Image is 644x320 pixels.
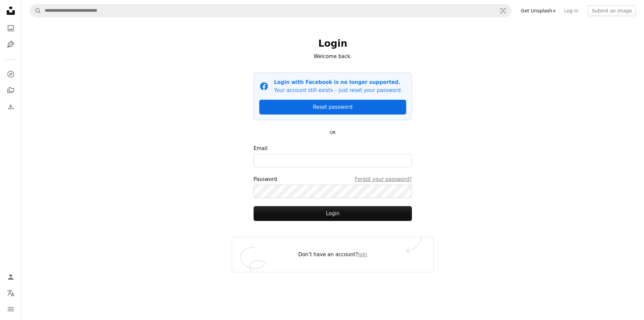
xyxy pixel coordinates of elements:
[4,4,17,19] a: Home — Unsplash
[495,4,511,17] button: Visual search
[4,303,17,316] button: Menu
[4,84,17,97] a: Collections
[560,5,582,16] a: Log in
[4,100,17,113] a: Download History
[588,5,636,16] button: Submit an image
[254,144,412,167] label: Email
[232,237,433,272] div: Don’t have an account?
[274,86,402,94] p: Your account still exists – just reset your password.
[4,67,17,81] a: Explore
[4,270,17,284] a: Log in / Sign up
[259,100,406,115] a: Reset password
[30,4,41,17] button: Search Unsplash
[254,206,412,221] button: Login
[330,130,336,135] small: OR
[355,175,412,183] a: Forgot your password?
[254,52,412,60] p: Welcome back.
[4,21,17,35] a: Photos
[30,4,512,17] form: Find visuals sitewide
[358,252,367,258] a: Join
[517,5,560,16] a: Get Unsplash+
[274,78,402,86] p: Login with Facebook is no longer supported.
[254,154,412,167] input: Email
[4,286,17,300] button: Language
[4,38,17,51] a: Illustrations
[254,38,412,50] h1: Login
[254,175,412,183] div: Password
[254,185,412,198] input: PasswordForgot your password?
